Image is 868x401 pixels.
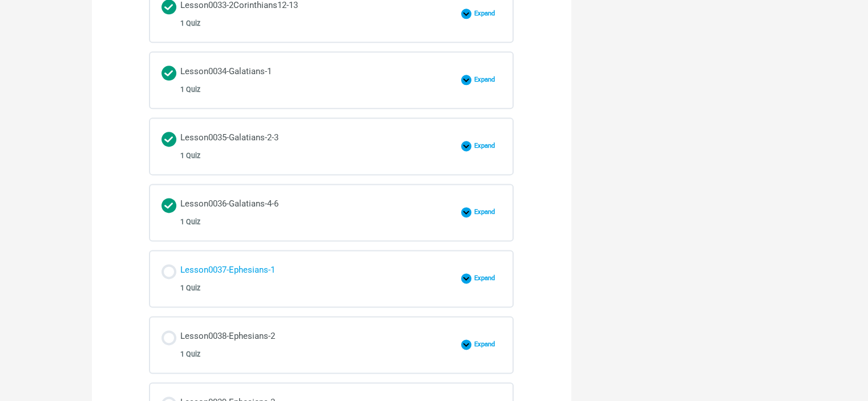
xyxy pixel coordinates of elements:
span: Expand [471,341,502,349]
div: Lesson0036-Galatians-4-6 [180,196,278,229]
button: Expand [461,9,502,19]
span: 1 Quiz [180,19,200,27]
span: Expand [471,142,502,150]
div: Completed [162,198,176,213]
div: Completed [162,132,176,147]
button: Expand [461,339,502,350]
a: Completed Lesson0036-Galatians-4-6 1 Quiz [162,196,455,229]
div: Lesson0038-Ephesians-2 [180,329,275,361]
button: Expand [461,141,502,151]
div: Lesson0037-Ephesians-1 [180,262,275,295]
span: 1 Quiz [180,218,200,226]
span: 1 Quiz [180,86,200,94]
span: 1 Quiz [180,350,200,358]
span: Expand [471,10,502,18]
span: Expand [471,208,502,216]
span: 1 Quiz [180,284,200,292]
div: Lesson0034-Galatians-1 [180,64,272,96]
button: Expand [461,273,502,283]
a: Not started Lesson0037-Ephesians-1 1 Quiz [162,262,455,295]
button: Expand [461,75,502,85]
div: Lesson0035-Galatians-2-3 [180,130,278,163]
a: Not started Lesson0038-Ephesians-2 1 Quiz [162,329,455,361]
a: Completed Lesson0035-Galatians-2-3 1 Quiz [162,130,455,163]
button: Expand [461,207,502,217]
div: Not started [162,330,176,345]
a: Completed Lesson0034-Galatians-1 1 Quiz [162,64,455,96]
span: Expand [471,274,502,282]
div: Not started [162,264,176,279]
span: 1 Quiz [180,152,200,160]
span: Expand [471,76,502,84]
div: Completed [162,66,176,80]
